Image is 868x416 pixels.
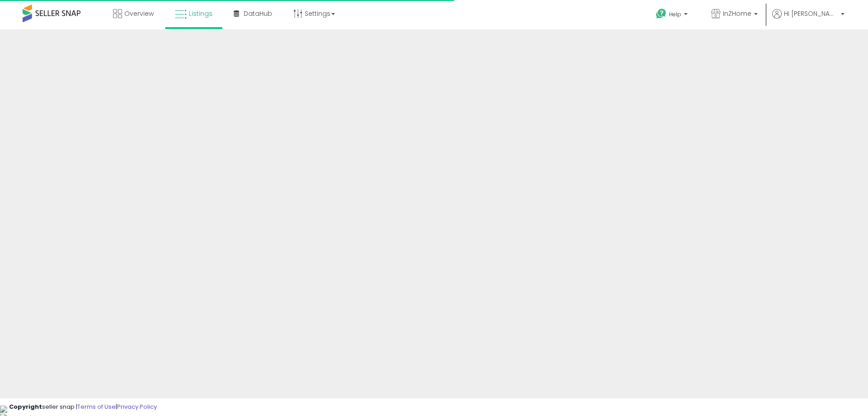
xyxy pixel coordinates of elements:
[649,1,697,29] a: Help
[244,9,272,18] span: DataHub
[656,8,667,19] i: Get Help
[772,9,844,29] a: Hi [PERSON_NAME]
[723,9,751,18] span: InZHome
[124,9,154,18] span: Overview
[784,9,838,18] span: Hi [PERSON_NAME]
[189,9,212,18] span: Listings
[669,10,681,18] span: Help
